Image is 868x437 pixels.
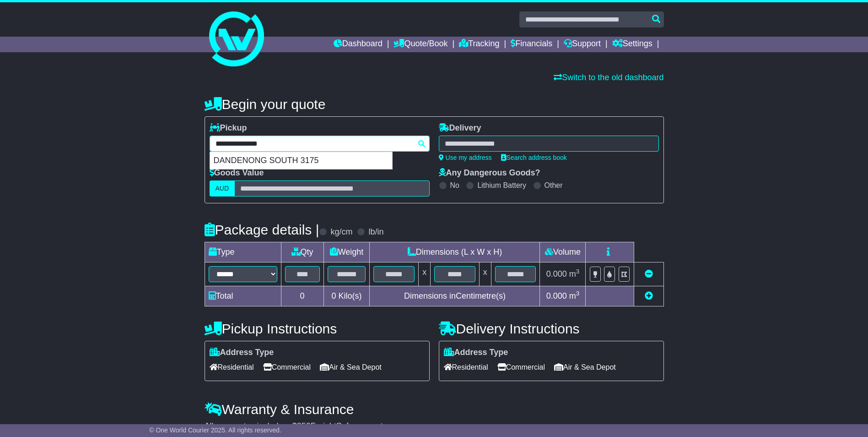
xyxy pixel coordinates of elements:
span: Residential [444,360,488,374]
a: Search address book [501,154,567,161]
a: Tracking [459,37,499,52]
label: Any Dangerous Goods? [439,168,540,178]
label: Goods Value [210,168,264,178]
a: Quote/Book [394,37,447,52]
span: 0.000 [546,269,567,279]
span: m [569,269,580,279]
td: Dimensions in Centimetre(s) [370,286,540,306]
span: Residential [210,360,254,374]
h4: Warranty & Insurance [205,402,664,417]
td: x [479,262,491,286]
label: Pickup [210,123,247,133]
a: Settings [612,37,652,52]
label: Delivery [439,123,481,133]
sup: 3 [576,268,580,275]
td: Volume [540,242,586,262]
a: Dashboard [334,37,383,52]
a: Financials [511,37,552,52]
td: Dimensions (L x W x H) [370,242,540,262]
td: x [419,262,431,286]
label: Address Type [210,348,274,358]
span: 0 [331,291,336,300]
td: Kilo(s) [323,286,370,306]
label: Address Type [444,348,508,358]
label: Lithium Battery [477,181,526,190]
td: Type [205,242,281,262]
h4: Delivery Instructions [439,321,664,336]
a: Support [564,37,601,52]
span: Commercial [497,360,545,374]
h4: Pickup Instructions [205,321,430,336]
label: No [450,181,459,190]
a: Remove this item [645,269,653,279]
td: Qty [281,242,323,262]
span: Air & Sea Depot [554,360,616,374]
a: Use my address [439,154,492,161]
span: 0.000 [546,291,567,300]
div: All our quotes include a $ FreightSafe warranty. [205,421,664,432]
h4: Package details | [205,222,319,237]
td: Total [205,286,281,306]
sup: 3 [576,290,580,297]
label: AUD [210,180,235,197]
td: Weight [323,242,370,262]
h4: Begin your quote [205,97,664,112]
a: Switch to the old dashboard [554,73,663,82]
span: © One World Courier 2025. All rights reserved. [149,426,281,434]
label: lb/in [368,227,383,237]
span: Commercial [263,360,311,374]
label: Other [545,181,563,190]
label: kg/cm [330,227,352,237]
span: Air & Sea Depot [320,360,382,374]
typeahead: Please provide city [210,136,430,152]
span: m [569,291,580,300]
td: 0 [281,286,323,306]
div: DANDENONG SOUTH 3175 [210,152,392,169]
span: 250 [297,421,311,431]
a: Add new item [645,291,653,300]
